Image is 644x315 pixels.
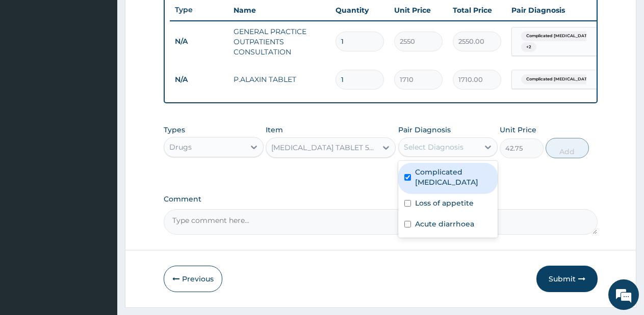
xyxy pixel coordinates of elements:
label: Unit Price [500,125,536,135]
button: Add [546,138,589,158]
label: Loss of appetite [415,198,474,208]
label: Complicated [MEDICAL_DATA] [415,167,492,187]
div: [MEDICAL_DATA] TABLET 50MG [271,142,378,153]
label: Item [266,125,283,135]
td: P.ALAXIN TABLET [228,69,330,90]
span: We're online! [59,93,141,196]
img: d_794563401_company_1708531726252_794563401 [19,51,41,76]
textarea: Type your message and hit 'Enter' [5,208,194,244]
label: Acute diarrhoea [415,219,474,229]
button: Previous [164,266,222,292]
label: Types [164,126,185,134]
span: Complicated [MEDICAL_DATA] [521,74,597,84]
td: N/A [170,70,228,89]
th: Type [170,1,228,19]
div: Select Diagnosis [404,142,463,152]
span: + 2 [521,42,536,52]
button: Submit [536,266,598,292]
span: Complicated [MEDICAL_DATA] [521,31,597,41]
label: Comment [164,195,598,204]
td: GENERAL PRACTICE OUTPATIENTS CONSULTATION [228,21,330,62]
td: N/A [170,32,228,51]
label: Pair Diagnosis [398,125,451,135]
div: Drugs [169,142,192,152]
div: Chat with us now [53,57,171,70]
div: Minimize live chat window [167,5,192,30]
